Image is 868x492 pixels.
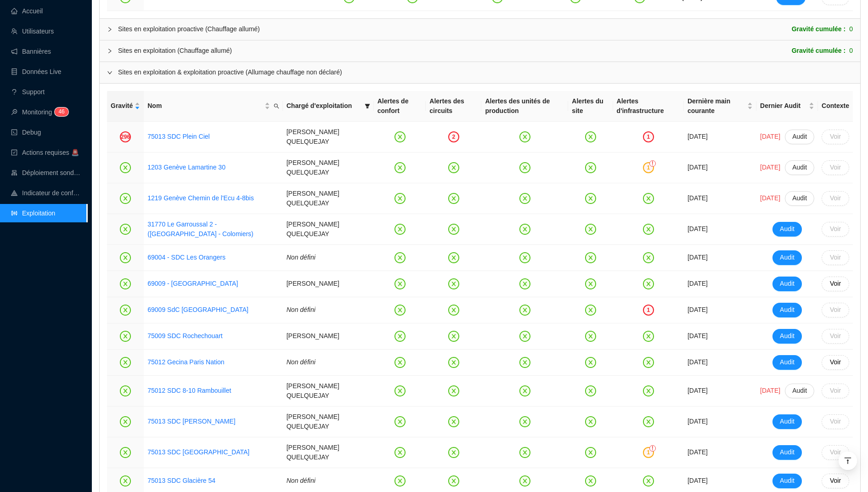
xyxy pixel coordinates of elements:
[287,254,316,261] span: Non défini
[100,19,860,40] div: Sites en exploitation proactive (Chauffage allumé)Gravité cumulée :0
[147,163,225,172] a: 1203 Genève Lamartine 30
[822,474,849,488] button: Voir
[792,193,807,203] span: Audit
[147,448,249,456] a: 75013 SDC [GEOGRAPHIC_DATA]
[844,457,852,465] span: vertical-align-top
[11,129,41,136] a: codeDebug
[585,162,596,173] span: close-circle
[519,447,530,458] span: close-circle
[55,107,68,116] sup: 46
[519,475,530,486] span: close-circle
[585,331,596,342] span: close-circle
[822,414,849,429] button: Voir
[684,122,756,153] td: [DATE]
[585,385,596,396] span: close-circle
[818,91,853,122] th: Contexte
[11,68,62,75] a: databaseDonnées Live
[426,91,481,122] th: Alertes des circuits
[147,332,222,339] a: 75009 SDC Rochechouart
[11,48,51,55] a: notificationBannières
[830,417,841,426] span: Voir
[756,91,818,122] th: Dernier Audit
[643,193,654,204] span: close-circle
[120,357,131,368] span: close-circle
[519,278,530,289] span: close-circle
[613,91,684,122] th: Alertes d'infrastructure
[519,331,530,342] span: close-circle
[780,357,795,367] span: Audit
[120,193,131,204] span: close-circle
[643,252,654,263] span: close-circle
[147,164,225,171] a: 1203 Genève Lamartine 30
[688,96,745,116] span: Dernière main courante
[395,305,406,316] span: close-circle
[792,386,807,396] span: Audit
[287,280,339,287] span: [PERSON_NAME]
[448,252,459,263] span: close-circle
[147,357,224,367] a: 75012 Gecina Paris Nation
[780,279,795,288] span: Audit
[365,103,370,109] span: filter
[772,474,802,488] button: Audit
[785,130,814,144] button: Audit
[448,416,459,427] span: close-circle
[568,91,613,122] th: Alertes du site
[274,103,279,109] span: search
[147,358,224,366] a: 75012 Gecina Paris Nation
[519,162,530,173] span: close-circle
[448,305,459,316] span: close-circle
[643,447,654,458] div: 1
[772,329,802,344] button: Audit
[780,417,795,426] span: Audit
[830,476,841,486] span: Voir
[643,131,654,142] div: 1
[643,475,654,486] span: close-circle
[374,91,426,122] th: Alertes de confort
[395,278,406,289] span: close-circle
[785,191,814,206] button: Audit
[643,357,654,368] span: close-circle
[147,477,215,484] a: 75013 SDC Glacière 54
[822,160,849,175] button: Voir
[11,169,81,176] a: clusterDéploiement sondes
[830,357,841,367] span: Voir
[120,162,131,173] span: close-circle
[585,475,596,486] span: close-circle
[147,306,248,313] a: 69009 SdC [GEOGRAPHIC_DATA]
[107,48,113,54] span: collapsed
[643,278,654,289] span: close-circle
[147,254,225,261] a: 69004 - SDC Les Orangers
[58,108,62,115] span: 4
[822,277,849,291] button: Voir
[11,149,17,156] span: check-square
[287,358,316,366] span: Non défini
[830,331,841,341] span: Voir
[822,303,849,317] button: Voir
[830,253,841,262] span: Voir
[272,99,281,113] span: search
[772,303,802,317] button: Audit
[120,331,131,342] span: close-circle
[792,46,846,56] span: Gravité cumulée :
[643,305,654,316] div: 1
[120,224,131,235] span: close-circle
[822,222,849,237] button: Voir
[120,278,131,289] span: close-circle
[448,224,459,235] span: close-circle
[120,416,131,427] span: close-circle
[11,28,54,35] a: teamUtilisateurs
[585,252,596,263] span: close-circle
[772,222,802,237] button: Audit
[107,27,113,32] span: collapsed
[448,385,459,396] span: close-circle
[395,385,406,396] span: close-circle
[830,224,841,234] span: Voir
[772,445,802,460] button: Audit
[147,447,249,457] a: 75013 SDC [GEOGRAPHIC_DATA]
[684,350,756,376] td: [DATE]
[120,447,131,458] span: close-circle
[147,387,231,394] a: 75012 SDC 8-10 Rambouillet
[395,475,406,486] span: close-circle
[684,323,756,350] td: [DATE]
[780,331,795,341] span: Audit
